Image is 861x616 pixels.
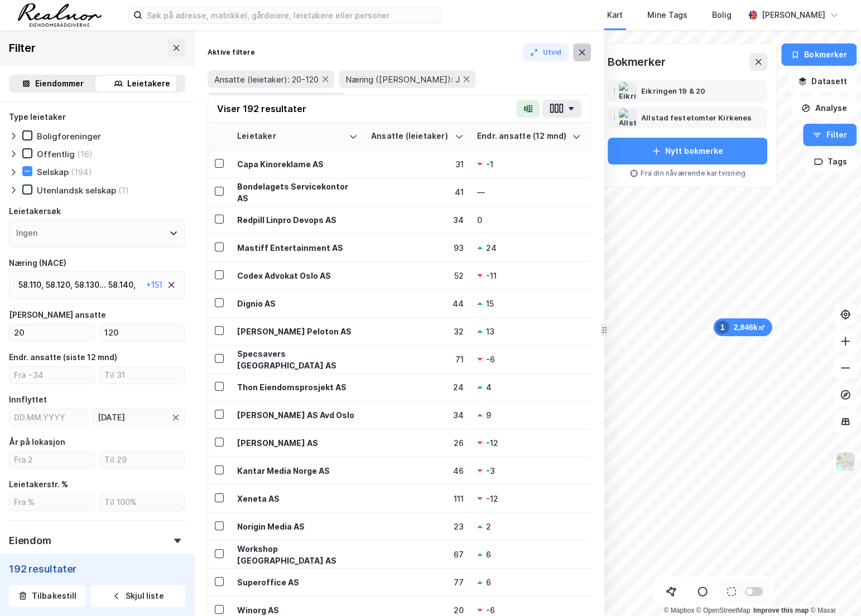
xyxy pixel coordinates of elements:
[753,607,809,614] a: Improve this map
[805,151,857,173] button: Tags
[608,138,767,164] button: Nytt bokmerke
[37,167,69,177] div: Selskap
[18,3,102,27] img: realnor-logo.934646d98de889bb5806.png
[486,493,498,505] div: -12
[371,604,464,616] div: 20
[486,326,494,337] div: 13
[93,409,171,426] input: DD.MM.YYYY
[9,256,66,270] div: Næring (NACE)
[371,298,464,309] div: 44
[237,270,358,282] div: Codex Advokat Oslo AS
[486,604,495,616] div: -6
[522,43,569,61] button: Utvid
[803,124,857,146] button: Filter
[237,437,358,449] div: [PERSON_NAME] AS
[486,298,494,309] div: 15
[9,494,94,511] input: Fra %
[371,131,450,142] div: Ansatte (leietaker)
[608,169,767,178] div: Fra din nåværende kartvisning
[9,351,117,364] div: Endr. ansatte (siste 12 mnd)
[118,185,129,196] div: (1)
[100,324,185,341] input: Til 114
[641,111,752,124] div: Allstad festetomter Kirkenes
[237,298,358,309] div: Dignio AS
[835,451,856,472] img: Z
[486,158,493,170] div: -1
[371,186,464,198] div: 41
[371,242,464,254] div: 93
[486,242,497,254] div: 24
[237,158,358,170] div: Capa Kinoreklame AS
[486,465,495,477] div: -3
[77,149,93,159] div: (16)
[486,521,491,532] div: 2
[237,521,358,532] div: Norigin Media AS
[714,318,772,336] div: Map marker
[477,131,567,142] div: Endr. ansatte (12 mnd)
[18,278,44,292] div: 58.110 ,
[237,465,358,477] div: Kantar Media Norge AS
[100,494,185,511] input: Til 100%
[712,8,732,22] div: Bolig
[350,94,381,109] button: 9 mer
[788,70,857,93] button: Datasett
[75,278,106,292] div: 58.130 ...
[237,348,358,371] div: Specsavers [GEOGRAPHIC_DATA] AS
[619,82,637,100] img: Eikringen 19 & 20
[9,452,94,468] input: Fra 2
[108,278,136,292] div: 58.140 ,
[371,465,464,477] div: 46
[371,576,464,588] div: 77
[237,409,358,421] div: [PERSON_NAME] AS Avd Oslo
[208,48,255,57] div: Aktive filtere
[100,367,185,384] input: Til 31
[9,39,36,57] div: Filter
[237,214,358,226] div: Redpill Linpro Devops AS
[345,74,460,85] span: Næring ([PERSON_NAME]): J
[371,437,464,449] div: 26
[237,131,344,142] div: Leietaker
[371,493,464,505] div: 111
[716,321,729,334] div: 1
[214,74,319,85] span: Ansatte (leietaker): 20-120
[237,326,358,337] div: [PERSON_NAME] Peloton AS
[486,353,495,365] div: -6
[486,576,491,588] div: 6
[90,585,185,607] button: Skjul liste
[9,562,185,576] div: 192 resultater
[486,409,491,421] div: 9
[9,367,94,384] input: Fra −34
[9,110,66,124] div: Type leietaker
[100,452,185,468] input: Til 29
[477,186,581,198] div: —
[619,109,637,127] img: Allstad festetomter Kirkenes
[9,585,86,607] button: Tilbakestill
[127,77,170,90] div: Leietakere
[486,549,491,560] div: 6
[9,308,106,322] div: [PERSON_NAME] ansatte
[371,326,464,337] div: 32
[37,131,101,142] div: Boligforeninger
[781,43,857,66] button: Bokmerker
[371,409,464,421] div: 34
[237,543,358,566] div: Workshop [GEOGRAPHIC_DATA] AS
[35,77,84,90] div: Eiendommer
[9,324,94,341] input: Fra 20
[237,381,358,393] div: Thon Eiendomsprosjekt AS
[486,381,492,393] div: 4
[663,607,694,614] a: Mapbox
[237,604,358,616] div: Winorg AS
[371,353,464,365] div: 71
[607,8,623,22] div: Kart
[9,435,65,449] div: År på lokasjon
[9,534,51,547] div: Eiendom
[641,84,705,98] div: Eikringen 19 & 20
[792,97,857,119] button: Analyse
[805,562,861,616] iframe: Chat Widget
[371,521,464,532] div: 23
[37,149,75,159] div: Offentlig
[477,214,581,226] div: 0
[486,437,498,449] div: -12
[762,8,825,22] div: [PERSON_NAME]
[9,393,47,406] div: Innflyttet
